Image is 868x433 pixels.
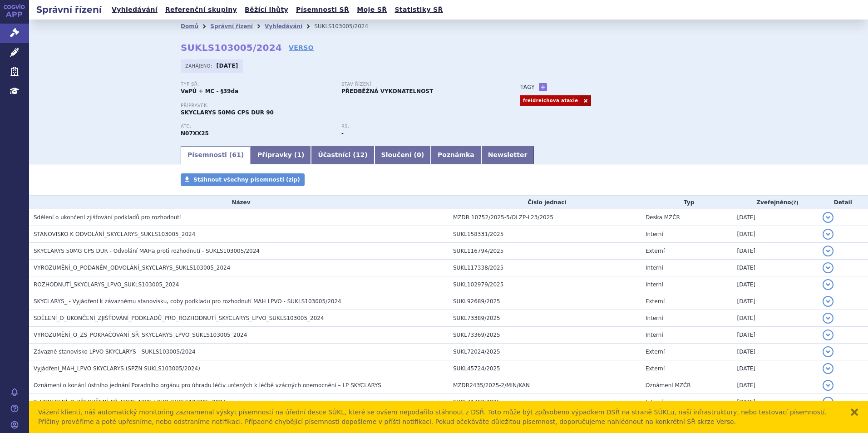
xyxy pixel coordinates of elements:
[823,296,833,307] button: detail
[732,243,818,260] td: [DATE]
[38,408,841,427] div: Vážení klienti, náš automatický monitoring zaznamenal výskyt písemností na úřední desce SÚKL, kte...
[449,260,641,276] td: SUKL117338/2025
[34,399,226,405] span: 2_USNESENÍ_O_PŘERUŠENÍ_SŘ_SKYCLARYS_LPVO_SUKLS103005_2024
[732,310,818,327] td: [DATE]
[181,42,282,53] strong: SUKLS103005/2024
[823,330,833,340] button: detail
[850,408,859,417] button: zavřít
[341,124,493,129] p: RS:
[109,4,160,16] a: Vyhledávání
[823,229,833,240] button: detail
[449,226,641,243] td: SUKL158331/2025
[646,365,665,372] span: Externí
[646,332,663,338] span: Interní
[646,231,663,237] span: Interní
[449,377,641,394] td: MZDR2435/2025-2/MIN/KAN
[181,109,274,116] span: SKYCLARYS 50MG CPS DUR 90
[34,248,260,254] span: SKYCLARYS 50MG CPS DUR - Odvolání MAHa proti rozhodnutí - SUKLS103005/2024
[481,146,534,164] a: Newsletter
[646,399,663,405] span: Interní
[242,4,291,16] a: Běžící lhůty
[646,298,665,305] span: Externí
[251,146,311,164] a: Přípravky (1)
[341,82,493,87] p: Stav řízení:
[823,380,833,391] button: detail
[732,196,818,209] th: Zveřejněno
[823,246,833,256] button: detail
[732,360,818,377] td: [DATE]
[449,394,641,411] td: SUKL31782/2025
[646,248,665,254] span: Externí
[34,214,181,221] span: Sdělení o ukončení zjišťování podkladů pro rozhodnutí
[823,397,833,408] button: detail
[732,344,818,360] td: [DATE]
[732,394,818,411] td: [DATE]
[449,196,641,209] th: Číslo jednací
[34,231,195,237] span: STANOVISKO K ODVOLÁNÍ_SKYCLARYS_SUKLS103005_2024
[34,315,324,321] span: SDĚLENÍ_O_UKONČENÍ_ZJIŠŤOVÁNÍ_PODKLADŮ_PRO_ROZHODNUTÍ_SKYCLARYS_LPVO_SUKLS103005_2024
[193,177,300,183] span: Stáhnout všechny písemnosti (zip)
[314,20,380,33] li: SUKLS103005/2024
[181,124,332,129] p: ATC:
[341,88,433,94] strong: PŘEDBĚŽNÁ VYKONATELNOST
[732,209,818,226] td: [DATE]
[823,363,833,374] button: detail
[34,365,200,372] span: Vyjádření_MAH_LPVO SKYCLARYS (SPZN SUKLS103005/2024)
[181,88,238,94] strong: VaPÚ + MC - §39da
[375,146,431,164] a: Sloučení (0)
[449,293,641,310] td: SUKL92689/2025
[823,346,833,357] button: detail
[823,313,833,324] button: detail
[181,82,332,87] p: Typ SŘ:
[185,62,214,69] span: Zahájeno:
[520,82,535,93] h3: Tagy
[34,382,381,389] span: Oznámení o konání ústního jednání Poradního orgánu pro úhradu léčiv určených k léčbě vzácných one...
[732,276,818,293] td: [DATE]
[217,63,238,69] strong: [DATE]
[732,226,818,243] td: [DATE]
[641,196,733,209] th: Typ
[732,293,818,310] td: [DATE]
[823,212,833,223] button: detail
[181,23,198,30] a: Domů
[29,3,109,16] h2: Správní řízení
[732,260,818,276] td: [DATE]
[823,262,833,273] button: detail
[34,298,341,305] span: SKYCLARYS_ - Vyjádření k závaznému stanovisku, coby podkladu pro rozhodnutí MAH LPVO - SUKLS10300...
[732,327,818,344] td: [DATE]
[449,360,641,377] td: SUKL45724/2025
[181,103,502,108] p: Přípravek:
[34,349,196,355] span: Závazné stanovisko LPVO SKYCLARYS - SUKLS103005/2024
[232,151,241,158] span: 61
[297,151,301,158] span: 1
[646,349,665,355] span: Externí
[210,23,253,30] a: Správní řízení
[646,315,663,321] span: Interní
[181,173,305,186] a: Stáhnout všechny písemnosti (zip)
[823,279,833,290] button: detail
[520,95,580,106] a: freidreichova ataxie
[341,130,344,137] strong: -
[646,281,663,288] span: Interní
[417,151,421,158] span: 0
[34,265,230,271] span: VYROZUMĚNÍ_O_PODANÉM_ODVOLÁNÍ_SKYCLARYS_SUKLS103005_2024
[646,382,691,389] span: Oznámení MZČR
[818,196,868,209] th: Detail
[181,130,209,137] strong: OMAVELOXOLON
[431,146,481,164] a: Poznámka
[293,4,352,16] a: Písemnosti SŘ
[449,276,641,293] td: SUKL102979/2025
[539,83,547,91] a: +
[646,265,663,271] span: Interní
[289,43,314,52] a: VERSO
[163,4,240,16] a: Referenční skupiny
[311,146,374,164] a: Účastníci (12)
[356,151,365,158] span: 12
[354,4,390,16] a: Moje SŘ
[181,146,251,164] a: Písemnosti (61)
[449,310,641,327] td: SUKL73389/2025
[265,23,302,30] a: Vyhledávání
[449,209,641,226] td: MZDR 10752/2025-5/OLZP-L23/2025
[392,4,445,16] a: Statistiky SŘ
[34,332,247,338] span: VYROZUMĚNÍ_O_ZS_POKRAČOVÁNÍ_SŘ_SKYCLARYS_LPVO_SUKLS103005_2024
